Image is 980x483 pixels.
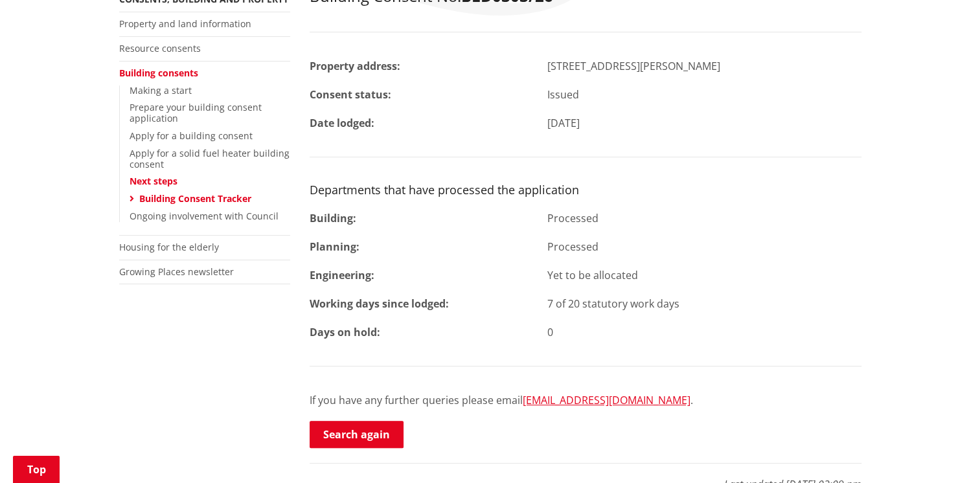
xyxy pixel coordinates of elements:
[920,429,967,475] iframe: Messenger Launcher
[538,87,871,102] div: Issued
[310,211,356,225] strong: Building:
[130,147,290,170] a: Apply for a solid fuel heater building consent​
[13,456,60,483] a: Top
[538,296,871,311] div: 7 of 20 statutory work days
[538,267,871,283] div: Yet to be allocated
[119,17,251,30] a: Property and land information
[130,175,177,187] a: Next steps
[119,42,201,54] a: Resource consents
[119,265,234,278] a: Growing Places newsletter
[310,297,449,311] strong: Working days since lodged:
[310,421,404,448] a: Search again
[310,268,374,282] strong: Engineering:
[538,239,871,254] div: Processed
[139,192,251,205] a: Building Consent Tracker
[538,115,871,131] div: [DATE]
[130,84,192,96] a: Making a start
[310,116,374,130] strong: Date lodged:
[130,101,262,124] a: Prepare your building consent application
[310,240,359,254] strong: Planning:
[130,129,253,142] a: Apply for a building consent
[523,393,690,407] a: [EMAIL_ADDRESS][DOMAIN_NAME]
[310,59,400,73] strong: Property address:
[130,210,279,222] a: Ongoing involvement with Council
[310,183,861,197] h3: Departments that have processed the application
[310,87,391,102] strong: Consent status:
[119,241,219,253] a: Housing for the elderly
[538,324,871,340] div: 0
[310,392,861,408] p: If you have any further queries please email .
[538,210,871,226] div: Processed
[310,325,380,339] strong: Days on hold:
[119,67,198,79] a: Building consents
[538,58,871,74] div: [STREET_ADDRESS][PERSON_NAME]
